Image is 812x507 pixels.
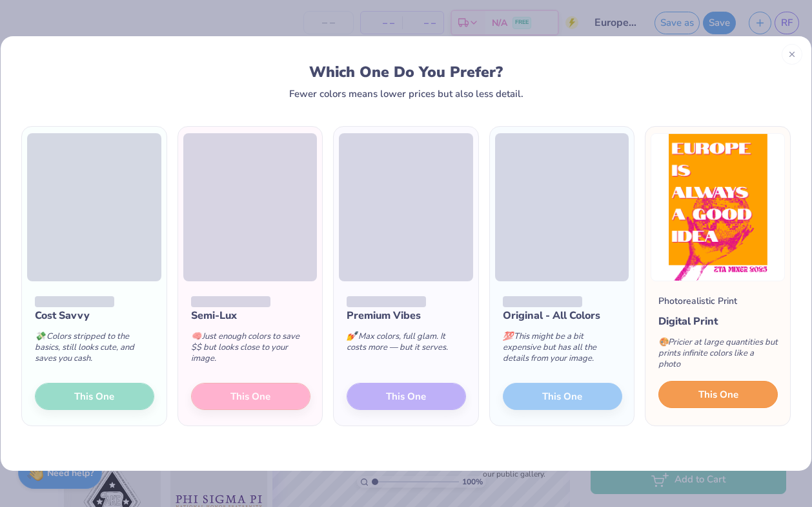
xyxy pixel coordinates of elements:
[658,329,778,383] div: Pricier at large quantities but prints infinite colors like a photo
[191,308,310,323] div: Semi-Lux
[191,330,201,342] span: 🧠
[658,314,778,329] div: Digital Print
[503,330,513,342] span: 💯
[347,330,357,342] span: 💅
[658,381,778,408] button: This One
[35,308,154,323] div: Cost Savvy
[503,323,622,377] div: This might be a bit expensive but has all the details from your image.
[35,323,154,377] div: Colors stripped to the basics, still looks cute, and saves you cash.
[658,294,737,308] div: Photorealistic Print
[503,308,622,323] div: Original - All Colors
[347,308,466,323] div: Premium Vibes
[36,63,776,81] div: Which One Do You Prefer?
[658,336,669,348] span: 🎨
[698,387,738,402] span: This One
[35,330,45,342] span: 💸
[289,89,523,99] div: Fewer colors means lower prices but also less detail.
[651,133,785,281] img: Photorealistic preview
[347,323,466,366] div: Max colors, full glam. It costs more — but it serves.
[191,323,310,377] div: Just enough colors to save $$ but looks close to your image.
